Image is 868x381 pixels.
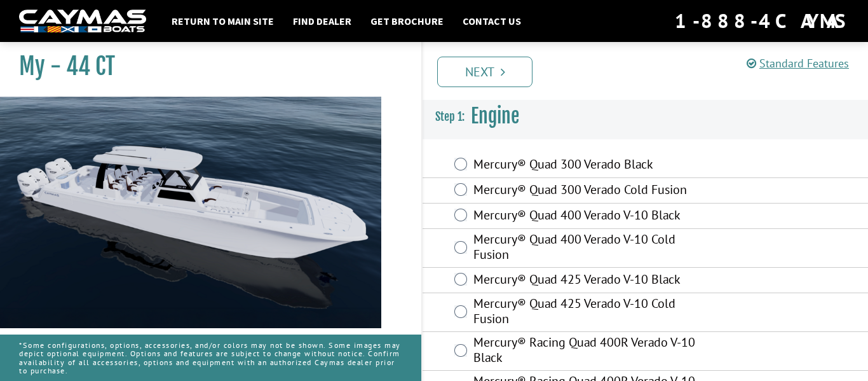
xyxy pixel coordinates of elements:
[423,93,868,140] h3: Engine
[165,13,280,29] a: Return to main site
[473,232,710,265] label: Mercury® Quad 400 Verado V-10 Cold Fusion
[19,335,402,381] p: *Some configurations, options, accessories, and/or colors may not be shown. Some images may depic...
[364,13,450,29] a: Get Brochure
[747,56,849,71] a: Standard Features
[19,10,146,33] img: white-logo-c9c8dbefe5ff5ceceb0f0178aa75bf4bb51f6bca0971e226c86eb53dfe498488.png
[287,13,358,29] a: Find Dealer
[473,272,710,290] label: Mercury® Quad 425 Verado V-10 Black
[675,7,849,35] div: 1-888-4CAYMAS
[456,13,527,29] a: Contact Us
[473,182,710,200] label: Mercury® Quad 300 Verado Cold Fusion
[437,57,532,87] a: Next
[473,156,710,175] label: Mercury® Quad 300 Verado Black
[19,52,390,81] h1: My - 44 CT
[434,55,868,87] ul: Pagination
[473,207,710,226] label: Mercury® Quad 400 Verado V-10 Black
[473,296,710,329] label: Mercury® Quad 425 Verado V-10 Cold Fusion
[473,335,710,368] label: Mercury® Racing Quad 400R Verado V-10 Black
